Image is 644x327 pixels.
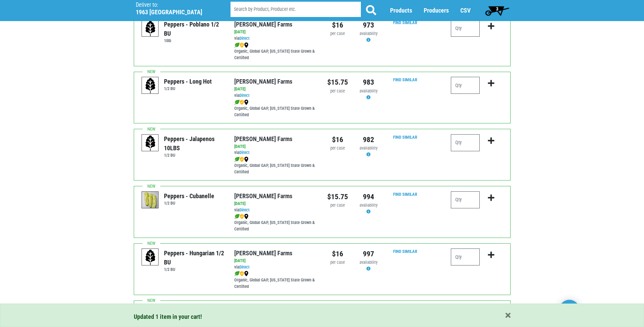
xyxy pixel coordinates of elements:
[360,203,378,208] span: availability
[393,192,417,197] a: Find Similar
[234,86,317,92] div: [DATE]
[134,312,511,321] div: Updated 1 item in your cart!
[234,207,317,213] div: via
[451,248,480,265] input: Qty
[327,20,348,31] div: $16
[360,145,378,151] span: availability
[360,31,378,36] span: availability
[360,260,378,265] span: availability
[240,100,244,105] img: safety-e55c860ca8c00a9c171001a62a92dabd.png
[164,153,224,158] h6: 1/2 BU
[451,134,480,151] input: Qty
[234,249,292,257] a: [PERSON_NAME] Farms
[327,145,348,152] div: per case
[460,7,471,14] a: CSV
[234,100,240,105] img: leaf-e5c59151409436ccce96b2ca1b28e03c.png
[164,77,212,86] div: Peppers - Long Hot
[451,77,480,94] input: Qty
[244,214,249,219] img: map_marker-0e94453035b3232a4d21701695807de9.png
[234,92,317,99] div: via
[234,213,317,233] div: Organic, Global GAP, [US_STATE] State Grown & Certified
[327,248,348,259] div: $16
[234,135,292,142] a: [PERSON_NAME] Farms
[239,150,250,155] a: Direct
[482,4,512,17] a: 3
[240,42,244,48] img: safety-e55c860ca8c00a9c171001a62a92dabd.png
[142,77,159,94] img: placeholder-variety-43d6402dacf2d531de610a020419775a.svg
[234,271,317,290] div: Organic, Global GAP, [US_STATE] State Grown & Certified
[231,2,361,17] input: Search by Product, Producer etc.
[451,191,480,208] input: Qty
[393,249,417,254] a: Find Similar
[164,20,224,38] div: Peppers - Poblano 1/2 BU
[358,191,379,202] div: 994
[234,201,317,207] div: [DATE]
[358,20,379,31] div: 973
[451,20,480,37] input: Qty
[234,156,317,175] div: Organic, Global GAP, [US_STATE] State Grown & Certified
[234,78,292,85] a: [PERSON_NAME] Farms
[393,77,417,82] a: Find Similar
[234,29,317,35] div: [DATE]
[164,191,214,201] div: Peppers - Cubanelle
[390,7,412,14] a: Products
[239,93,250,98] a: Direct
[164,248,224,267] div: Peppers - Hungarian 1/2 BU
[164,201,214,206] h6: 1/2 BU
[393,135,417,140] a: Find Similar
[234,271,240,276] img: leaf-e5c59151409436ccce96b2ca1b28e03c.png
[239,207,250,212] a: Direct
[244,100,249,105] img: map_marker-0e94453035b3232a4d21701695807de9.png
[327,191,348,202] div: $15.75
[244,157,249,162] img: map_marker-0e94453035b3232a4d21701695807de9.png
[358,248,379,259] div: 997
[358,77,379,88] div: 983
[136,8,213,16] h5: 1963 [GEOGRAPHIC_DATA]
[240,157,244,162] img: safety-e55c860ca8c00a9c171001a62a92dabd.png
[327,31,348,37] div: per case
[142,197,159,203] a: Peppers - Cubanelle
[240,271,244,276] img: safety-e55c860ca8c00a9c171001a62a92dabd.png
[496,6,498,12] span: 3
[327,134,348,145] div: $16
[360,88,378,93] span: availability
[393,20,417,25] a: Find Similar
[327,88,348,94] div: per case
[327,259,348,266] div: per case
[234,264,317,271] div: via
[240,214,244,219] img: safety-e55c860ca8c00a9c171001a62a92dabd.png
[234,157,240,162] img: leaf-e5c59151409436ccce96b2ca1b28e03c.png
[234,214,240,219] img: leaf-e5c59151409436ccce96b2ca1b28e03c.png
[164,38,224,43] h6: 10lb
[142,20,159,37] img: placeholder-variety-43d6402dacf2d531de610a020419775a.svg
[142,192,159,209] img: thumbnail-0a21d7569dbf8d3013673048c6385dc6.png
[234,21,292,28] a: [PERSON_NAME] Farms
[244,42,249,48] img: map_marker-0e94453035b3232a4d21701695807de9.png
[164,134,224,153] div: Peppers - Jalapenos 10LBS
[234,150,317,156] div: via
[424,7,449,14] a: Producers
[244,271,249,276] img: map_marker-0e94453035b3232a4d21701695807de9.png
[234,35,317,42] div: via
[234,42,240,48] img: leaf-e5c59151409436ccce96b2ca1b28e03c.png
[136,2,213,8] p: Deliver to:
[142,249,159,266] img: placeholder-variety-43d6402dacf2d531de610a020419775a.svg
[239,264,250,270] a: Direct
[234,42,317,61] div: Organic, Global GAP, [US_STATE] State Grown & Certified
[327,202,348,209] div: per case
[239,36,250,41] a: Direct
[234,143,317,150] div: [DATE]
[164,86,212,91] h6: 1/2 BU
[164,267,224,272] h6: 1/2 BU
[358,134,379,145] div: 982
[327,77,348,88] div: $15.75
[234,192,292,200] a: [PERSON_NAME] Farms
[142,135,159,152] img: placeholder-variety-43d6402dacf2d531de610a020419775a.svg
[234,99,317,118] div: Organic, Global GAP, [US_STATE] State Grown & Certified
[234,258,317,264] div: [DATE]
